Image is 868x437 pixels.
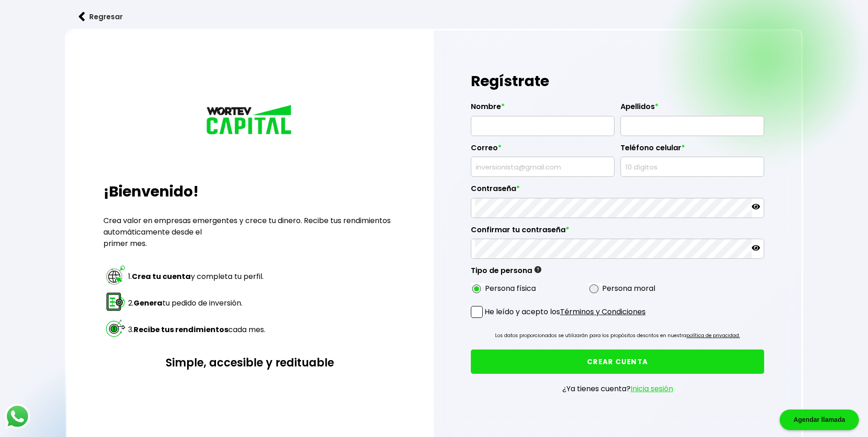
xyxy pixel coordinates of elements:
p: He leído y acepto los [485,306,646,317]
img: logo_wortev_capital [204,104,296,137]
button: CREAR CUENTA [471,350,765,374]
label: Persona moral [602,283,655,294]
h1: Regístrate [471,67,765,95]
input: inversionista@gmail.com [475,157,610,176]
label: Apellidos [620,102,764,116]
img: paso 1 [105,264,126,286]
td: 2. tu pedido de inversión. [128,290,266,316]
label: Correo [471,143,615,157]
label: Tipo de persona [471,266,541,280]
strong: Genera [134,298,162,308]
td: 1. y completa tu perfil. [128,264,266,290]
img: paso 2 [105,291,126,312]
a: flecha izquierdaRegresar [65,5,803,29]
a: política de privacidad. [686,332,740,339]
h2: ¡Bienvenido! [103,180,397,202]
label: Teléfono celular [620,143,764,157]
label: Nombre [471,102,615,116]
button: Regresar [65,5,136,29]
strong: Crea tu cuenta [132,271,191,282]
p: ¿Ya tienes cuenta? [562,383,673,394]
img: logos_whatsapp-icon.242b2217.svg [5,404,30,429]
strong: Recibe tus rendimientos [134,324,228,335]
a: Inicia sesión [631,383,673,394]
img: gfR76cHglkPwleuBLjWdxeZVvX9Wp6JBDmjRYY8JYDQn16A2ICN00zLTgIroGa6qie5tIuWH7V3AapTKqzv+oMZsGfMUqL5JM... [534,266,541,273]
td: 3. cada mes. [128,317,266,343]
a: Términos y Condiciones [560,306,646,317]
img: flecha izquierda [79,12,85,22]
div: Agendar llamada [780,410,859,430]
label: Contraseña [471,184,765,198]
img: paso 3 [105,317,126,339]
h3: Simple, accesible y redituable [103,355,397,371]
p: Los datos proporcionados se utilizarán para los propósitos descritos en nuestra [495,331,740,340]
input: 10 dígitos [625,157,760,176]
label: Persona física [485,283,536,294]
p: Crea valor en empresas emergentes y crece tu dinero. Recibe tus rendimientos automáticamente desd... [103,215,397,249]
label: Confirmar tu contraseña [471,225,765,239]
